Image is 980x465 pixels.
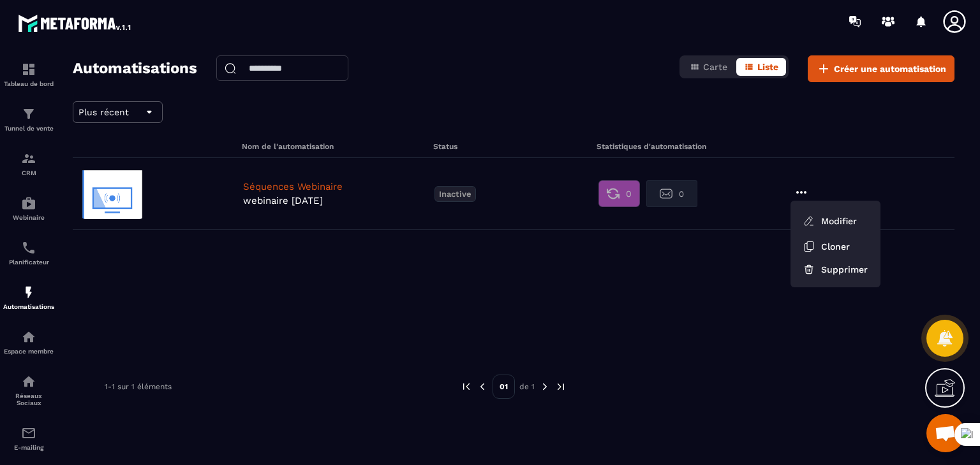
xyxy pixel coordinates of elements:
p: 01 [493,375,515,399]
img: prev [477,381,488,392]
img: logo [18,11,133,34]
button: Carte [682,58,735,76]
a: formationformationTunnel de vente [3,97,54,141]
img: next [539,381,551,392]
p: Tunnel de vente [3,125,54,132]
img: automations [21,285,36,300]
button: Cloner [796,235,875,258]
h6: Nom de l'automatisation [242,142,430,151]
span: Carte [703,62,727,72]
img: first stat [607,187,620,200]
img: next [555,381,567,392]
p: Automatisations [3,303,54,310]
button: 0 [598,180,640,207]
span: Liste [757,62,778,72]
a: emailemailE-mailing [3,416,54,461]
p: webinaire [DATE] [243,195,428,206]
img: email [21,426,36,441]
button: Liste [736,58,786,76]
img: formation [21,62,36,77]
p: Tableau de bord [3,80,54,87]
img: prev [461,381,472,392]
p: Webinaire [3,214,54,221]
p: 1-1 sur 1 éléments [105,382,172,391]
button: 0 [646,180,697,207]
a: automationsautomationsWebinaire [3,186,54,231]
p: de 1 [519,382,535,392]
img: formation [21,151,36,166]
p: E-mailing [3,444,54,451]
img: automation-background [80,168,144,219]
span: Plus récent [78,107,129,117]
p: CRM [3,169,54,176]
a: Modifier [796,207,865,235]
a: Ouvrir le chat [926,414,965,452]
a: formationformationCRM [3,141,54,186]
img: social-network [21,374,36,389]
h6: Status [433,142,593,151]
a: automationsautomationsAutomatisations [3,275,54,320]
button: Créer une automatisation [808,55,954,82]
p: Séquences Webinaire [243,181,428,192]
a: schedulerschedulerPlanificateur [3,231,54,275]
img: second stat [660,187,672,200]
span: Créer une automatisation [834,62,946,75]
a: formationformationTableau de bord [3,52,54,97]
p: Réseaux Sociaux [3,392,54,406]
img: automations [21,196,36,211]
p: Inactive [434,186,476,202]
img: automations [21,329,36,345]
h6: Statistiques d'automatisation [597,142,757,151]
span: 0 [626,187,632,200]
a: social-networksocial-networkRéseaux Sociaux [3,364,54,416]
img: formation [21,106,36,122]
h2: Automatisations [73,55,197,82]
p: Espace membre [3,348,54,355]
img: scheduler [21,240,36,255]
p: Planificateur [3,259,54,266]
a: automationsautomationsEspace membre [3,320,54,364]
span: 0 [679,189,684,199]
button: Supprimer [796,258,875,281]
